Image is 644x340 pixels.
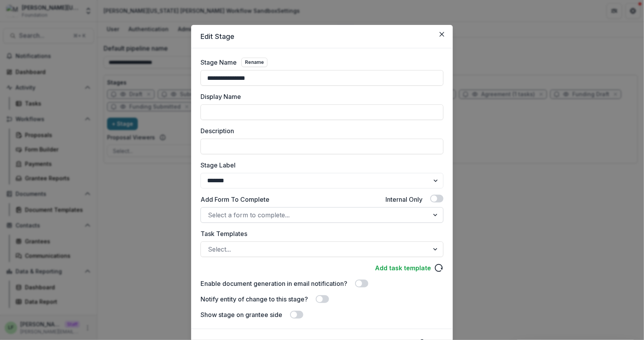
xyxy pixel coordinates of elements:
[201,92,439,101] label: Display Name
[201,160,439,170] label: Stage Label
[436,28,448,41] button: Close
[191,25,453,48] header: Edit Stage
[201,58,237,67] label: Stage Name
[201,294,308,304] label: Notify entity of change to this stage?
[201,195,269,204] label: Add Form To Complete
[375,263,431,273] a: Add task template
[201,279,347,288] label: Enable document generation in email notification?
[201,126,439,136] label: Description
[201,229,439,238] label: Task Templates
[201,310,282,319] label: Show stage on grantee side
[385,195,422,204] label: Internal Only
[434,263,443,273] svg: reload
[241,58,267,67] button: Rename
